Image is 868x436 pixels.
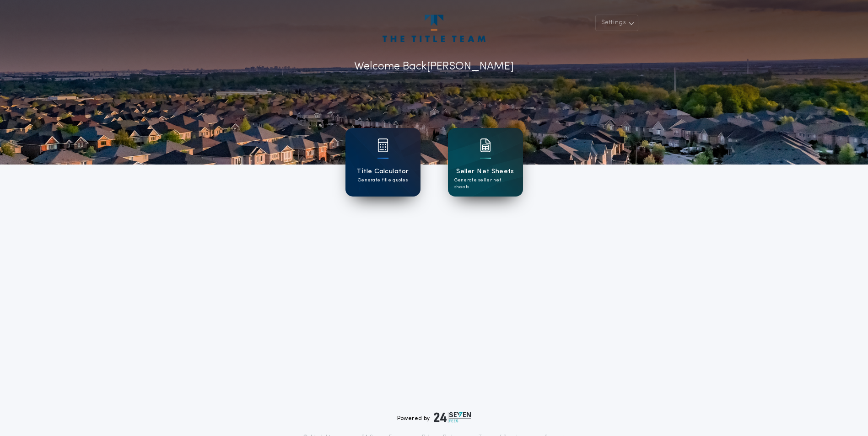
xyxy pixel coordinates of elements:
[383,15,485,42] img: account-logo
[377,138,388,152] img: card icon
[354,58,514,75] p: Welcome Back [PERSON_NAME]
[356,166,409,177] h1: Title Calculator
[434,412,471,423] img: logo
[456,166,514,177] h1: Seller Net Sheets
[454,177,517,191] p: Generate seller net sheets
[448,128,523,197] a: card iconSeller Net SheetsGenerate seller net sheets
[358,177,408,184] p: Generate title quotes
[595,15,638,31] button: Settings
[345,128,421,197] a: card iconTitle CalculatorGenerate title quotes
[480,138,491,152] img: card icon
[397,412,471,423] div: Powered by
